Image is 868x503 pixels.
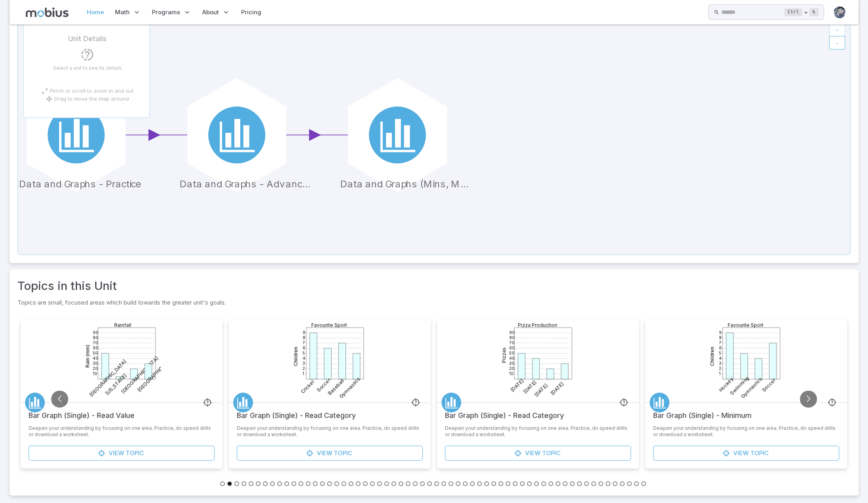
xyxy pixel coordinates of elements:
text: Pizzas [500,347,506,363]
button: Go to slide 50 [570,481,575,486]
h5: Bar Graph (Single) - Read Category [237,402,356,421]
span: Topic [542,449,560,457]
button: Go to slide 16 [327,481,332,486]
kbd: Ctrl [784,8,802,16]
text: 80 [509,335,514,340]
button: Go to slide 52 [584,481,589,486]
button: Go to slide 42 [513,481,517,486]
button: Go to slide 51 [577,481,582,486]
button: Go to slide 29 [420,481,425,486]
text: 70 [509,340,514,345]
text: Favourite Sport [727,322,763,328]
button: Go to slide 21 [363,481,368,486]
text: Baseball [326,378,345,396]
button: Go to slide 10 [284,481,289,486]
text: 20 [509,366,514,371]
text: 7 [719,340,721,345]
text: 3 [719,361,721,366]
text: 1 [302,371,304,376]
span: View [109,449,124,457]
button: Go to slide 35 [463,481,468,486]
a: Data/Graphing [441,392,461,412]
button: Go to slide 41 [506,481,510,486]
a: Data/Graphing [650,392,669,412]
text: 3 [302,361,305,366]
button: Go to slide 9 [277,481,282,486]
button: Go to slide 4 [241,481,246,486]
a: Pricing [239,3,264,21]
a: Home [84,3,106,21]
h5: Bar Graph (Single) - Read Category [445,402,564,421]
p: Pinch or scroll to zoom in and out [50,87,134,95]
span: Data and Graphs - Practice [19,178,142,192]
button: Go to slide 6 [256,481,261,486]
text: 30 [92,361,98,366]
p: Drag to move the map around [54,95,129,103]
button: Go to slide 38 [484,481,489,486]
text: 10 [92,371,97,376]
button: Go to slide 39 [491,481,496,486]
a: Data/Graphing [25,392,45,412]
text: 7 [302,340,305,345]
text: [GEOGRAPHIC_DATA] [120,355,159,394]
text: 2 [302,366,305,371]
button: Go to slide 32 [441,481,446,486]
text: Children [709,347,715,366]
div: + [784,8,818,17]
button: Go to slide 8 [270,481,275,486]
text: 20 [92,366,98,371]
button: - [829,36,845,50]
text: [DATE] [522,379,537,394]
button: Go to slide 26 [399,481,403,486]
text: 6 [302,345,305,350]
span: About [202,8,219,17]
h5: Bar Graph (Single) - Read Value [29,402,134,421]
h5: Bar Graph (Single) - Minimum [653,402,751,421]
button: Go to slide 24 [384,481,389,486]
span: Math [115,8,130,17]
text: 60 [509,345,514,350]
span: Data and Graphs - Advanced [180,178,313,192]
text: 1 [719,371,720,376]
button: Go to slide 44 [527,481,532,486]
a: Topics in this Unit [17,277,117,295]
text: [GEOGRAPHIC_DATA] [136,354,175,393]
a: Data/Graphing [233,392,253,412]
button: Go to slide 33 [448,481,453,486]
text: Soccer [315,377,331,393]
text: 2 [719,366,721,371]
button: Go to slide 59 [634,481,639,486]
button: Go to slide 20 [356,481,360,486]
text: [DATE] [509,377,525,393]
button: Go to slide 58 [627,481,632,486]
text: [DATE] [533,382,548,398]
button: Go to previous slide [51,391,68,408]
button: Go to slide 22 [370,481,375,486]
p: Deepen your understanding by focusing on one area. Practice, do speed drills or download a worksh... [29,425,215,438]
text: 8 [719,335,721,340]
a: ViewTopic [237,446,423,461]
text: Children [292,347,298,366]
span: Data and Graphs (Mins, Max, Averages) - Intro [340,178,473,192]
button: Go to slide 45 [534,481,539,486]
text: 60 [92,345,98,350]
text: Rainfall [114,322,131,328]
button: Go to slide 12 [299,481,303,486]
button: Go to slide 28 [413,481,418,486]
button: Go to slide 34 [456,481,460,486]
button: Go to slide 36 [470,481,475,486]
button: Go to slide 18 [341,481,346,486]
button: Go to slide 3 [234,481,239,486]
p: Select a unit to see its details [53,65,122,71]
text: [US_STATE] [104,373,127,396]
button: Go to slide 48 [556,481,560,486]
text: 9 [719,330,721,335]
text: 90 [509,330,514,335]
button: Go to slide 54 [598,481,603,486]
button: Go to slide 27 [406,481,410,486]
text: 90 [92,330,98,335]
text: 4 [719,356,721,360]
kbd: k [809,8,818,16]
text: 4 [302,356,305,360]
text: 50 [92,351,98,355]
